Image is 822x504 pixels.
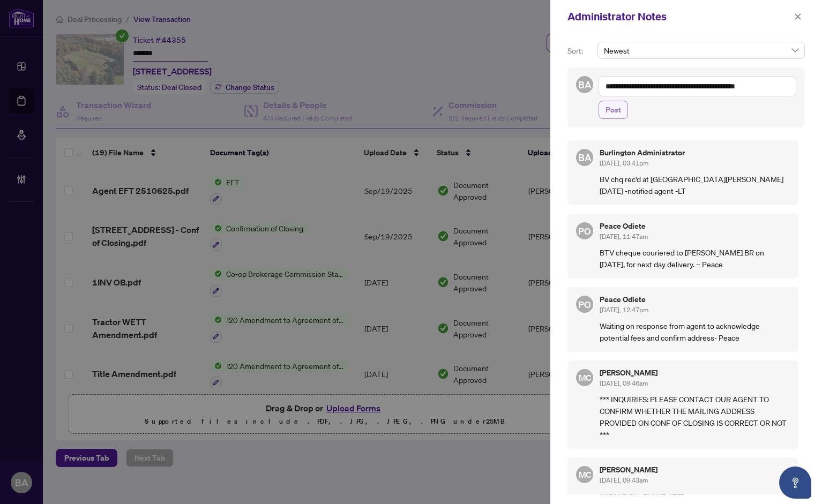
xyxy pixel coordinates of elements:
span: PO [578,297,591,311]
p: BV chq rec'd at [GEOGRAPHIC_DATA][PERSON_NAME] [DATE] -notified agent -LT [600,173,790,197]
span: close [794,13,802,20]
span: PO [578,223,591,238]
span: [DATE], 12:47pm [600,306,648,314]
span: MC [578,371,591,385]
p: Sort: [567,45,593,57]
span: BA [578,77,592,92]
span: Newest [604,42,798,58]
span: BA [578,150,592,165]
h5: Peace Odiete [600,296,790,303]
h5: [PERSON_NAME] [600,369,790,377]
span: [DATE], 11:47am [600,232,648,240]
p: Waiting on response from agent to acknowledge potential fees and confirm address- Peace [600,320,790,343]
p: *** INQUIRIES: PLEASE CONTACT OUR AGENT TO CONFIRM WHETHER THE MAILING ADDRESS PROVIDED ON CONF O... [600,393,790,440]
span: Post [606,101,621,118]
span: [DATE], 09:46am [600,379,648,387]
h5: Burlington Administrator [600,149,790,156]
span: [DATE], 09:43am [600,476,648,484]
span: [DATE], 03:41pm [600,159,648,167]
button: Open asap [779,467,811,499]
span: MC [578,468,591,482]
button: Post [599,101,628,119]
p: BTV cheque couriered to [PERSON_NAME] BR on [DATE], for next day delivery. – Peace [600,246,790,270]
h5: Peace Odiete [600,222,790,230]
h5: [PERSON_NAME] [600,466,790,473]
div: Administrator Notes [567,9,791,25]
